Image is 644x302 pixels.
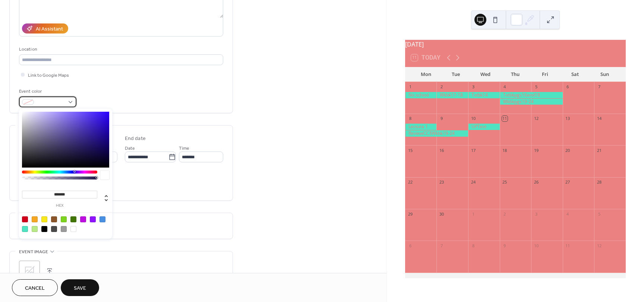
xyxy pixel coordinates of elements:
div: #FFFFFF [70,226,76,232]
div: #B8E986 [32,226,38,232]
div: 8 [407,116,413,121]
div: Wed [471,67,501,82]
div: 11 [502,116,508,121]
div: Wkbk17-18 [436,92,468,98]
div: 1 [407,84,413,90]
div: #8B572A [51,216,57,222]
div: 7 [596,84,602,90]
div: #4A90E2 [100,216,105,222]
div: #F5A623 [32,216,38,222]
div: End date [125,135,146,143]
div: 12 [533,116,539,121]
div: 26 [533,179,539,185]
button: Cancel [12,279,58,296]
div: #D0021B [22,216,28,222]
div: Sun [590,67,620,82]
div: Fri [530,67,560,82]
div: 5 [596,211,602,217]
div: 25 [502,179,508,185]
button: Save [61,279,99,296]
div: #9B9B9B [61,226,67,232]
div: 9 [502,243,508,248]
div: Location [19,45,222,53]
div: 3 [470,84,476,90]
div: 8 [470,243,476,248]
div: Mon [411,67,441,82]
div: Tue [441,67,471,82]
div: 24 [470,179,476,185]
div: 13 [565,116,571,121]
div: 20 [565,147,571,153]
div: 4 [565,211,571,217]
div: 9 [439,116,444,121]
span: Event image [19,248,48,256]
div: ReviewCC3Wkbk19-24 [405,130,468,137]
button: AI Assistant [22,23,68,34]
div: ; [19,261,40,282]
span: Date [125,144,135,152]
div: 11 [565,243,571,248]
div: 22 [407,179,413,185]
div: 2 [439,84,444,90]
div: 17 [470,147,476,153]
div: #50E3C2 [22,226,28,232]
div: #000000 [41,226,47,232]
div: 21 [596,147,602,153]
div: 28 [596,179,602,185]
div: 15 [407,147,413,153]
div: #417505 [70,216,76,222]
div: 10 [533,243,539,248]
div: 14 [596,116,602,121]
div: Wkbkpgs19-24 [500,99,563,105]
div: #7ED321 [61,216,67,222]
div: No school [405,92,437,98]
div: Thu [501,67,530,82]
span: Save [74,284,86,292]
div: 29 [407,211,413,217]
div: [DATE] [405,40,626,49]
div: 23 [439,179,444,185]
div: 6 [565,84,571,90]
div: Txtbk14 [468,92,500,98]
div: 7 [439,243,444,248]
div: 30 [439,211,444,217]
div: UPTest [468,124,500,130]
div: Txtbkpgs16and18 [500,92,563,98]
div: #F8E71C [41,216,47,222]
div: 12 [596,243,602,248]
div: #4A4A4A [51,226,57,232]
div: #9013FE [90,216,96,222]
span: Link to Google Maps [28,71,69,79]
div: 18 [502,147,508,153]
div: #BD10E0 [80,216,86,222]
div: AI Assistant [36,25,63,33]
div: 16 [439,147,444,153]
div: 2 [502,211,508,217]
div: Event color [19,88,75,95]
div: 4 [502,84,508,90]
label: hex [22,204,97,208]
div: 27 [565,179,571,185]
div: 19 [533,147,539,153]
div: 6 [407,243,413,248]
div: Lectura 1 [405,124,437,130]
span: Cancel [25,284,45,292]
div: 1 [470,211,476,217]
div: 5 [533,84,539,90]
div: 3 [533,211,539,217]
div: Sat [560,67,590,82]
span: Time [179,144,189,152]
div: 10 [470,116,476,121]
